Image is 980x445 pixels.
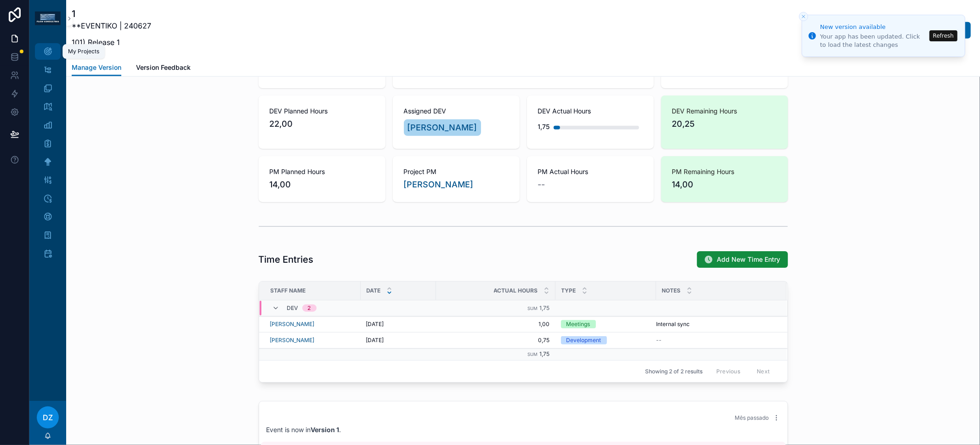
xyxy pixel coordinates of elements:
[657,321,690,328] span: Internal sync
[266,426,341,434] span: Event is now in .
[799,12,808,21] button: Close toast
[270,118,374,130] span: 22,00
[672,118,777,130] span: 20,25
[820,23,927,32] div: New version available
[270,167,374,176] span: PM Planned Hours
[136,63,191,72] span: Version Feedback
[72,59,121,77] a: Manage Version
[271,287,306,294] span: Staff Name
[270,337,315,344] a: [PERSON_NAME]
[270,107,374,116] span: DEV Planned Hours
[43,412,53,423] span: DZ
[366,337,384,344] span: [DATE]
[566,320,590,328] div: Meetings
[270,321,315,328] a: [PERSON_NAME]
[566,336,601,344] div: Development
[657,337,662,344] span: --
[494,287,538,294] span: Actual Hours
[404,107,509,116] span: Assigned DEV
[287,304,299,312] span: DEV
[820,33,927,49] div: Your app has been updated. Click to load the latest changes
[540,304,550,311] span: 1,75
[442,337,550,344] span: 0,75
[72,20,151,31] p: **EVENTIKO | 240627
[404,119,481,136] a: [PERSON_NAME]
[735,414,769,421] span: Mês passado
[561,287,576,294] span: Type
[538,107,643,116] span: DEV Actual Hours
[408,121,477,134] span: [PERSON_NAME]
[308,304,311,312] div: 2
[270,178,374,191] span: 14,00
[259,253,314,266] h1: Time Entries
[68,48,99,55] div: My Projects
[72,7,151,20] h1: 1
[35,11,61,25] img: App logo
[442,321,550,328] span: 1,00
[72,37,151,48] p: 101) Release 1
[29,37,66,274] div: scrollable content
[697,251,788,268] button: Add New Time Entry
[366,321,384,328] span: [DATE]
[404,178,474,191] a: [PERSON_NAME]
[367,287,381,294] span: Date
[929,30,957,41] button: Refresh
[72,63,121,72] span: Manage Version
[662,287,681,294] span: Notes
[672,167,777,176] span: PM Remaining Hours
[136,59,191,78] a: Version Feedback
[538,167,643,176] span: PM Actual Hours
[404,167,509,176] span: Project PM
[672,107,777,116] span: DEV Remaining Hours
[311,426,340,434] strong: Version 1
[540,350,550,357] span: 1,75
[645,368,702,375] span: Showing 2 of 2 results
[528,352,538,357] small: Sum
[717,255,781,264] span: Add New Time Entry
[528,306,538,311] small: Sum
[538,118,550,136] div: 1,75
[538,178,545,191] span: --
[672,178,777,191] span: 14,00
